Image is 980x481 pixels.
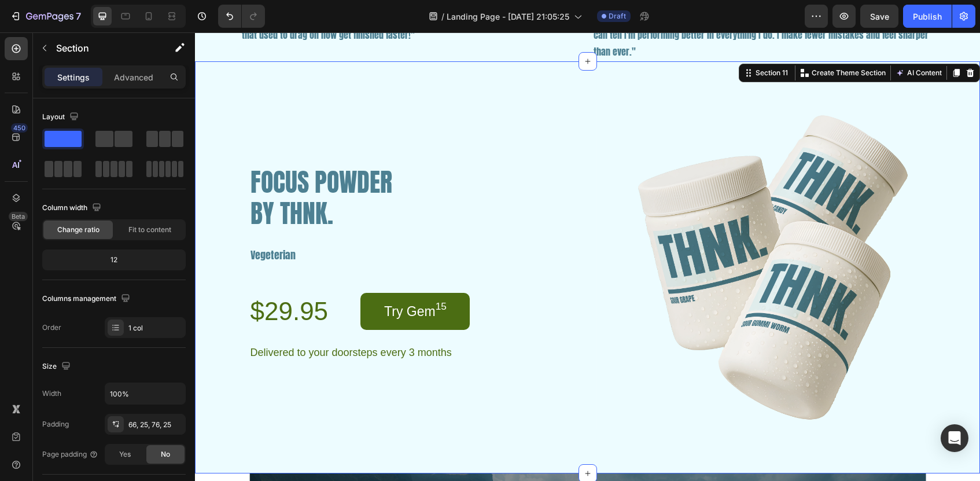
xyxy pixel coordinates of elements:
[54,262,135,296] div: $29.95
[447,10,569,23] span: Landing Page - [DATE] 21:05:25
[617,35,691,46] p: Create Theme Section
[42,419,69,429] div: Padding
[42,200,104,216] div: Column width
[56,41,151,55] p: Section
[441,10,444,23] span: /
[56,313,383,328] p: Delivered to your doorsteps every 3 months
[161,449,170,460] span: No
[609,11,626,21] span: Draft
[860,5,898,28] button: Save
[401,67,731,397] img: gempages_581112007906820616-c93272a6-a3a5-4548-9091-11c00d8a4d00.png
[57,71,90,83] p: Settings
[558,35,595,46] div: Section 11
[54,135,286,200] h2: To enrich screen reader interactions, please activate Accessibility in Grammarly extension settings
[195,32,980,481] iframe: To enrich screen reader interactions, please activate Accessibility in Grammarly extension settings
[128,420,183,430] div: 66, 25, 76, 25
[42,109,81,125] div: Layout
[698,34,749,47] button: AI Content
[913,10,942,23] div: Publish
[114,71,153,83] p: Advanced
[45,252,183,268] div: 12
[105,383,185,404] input: Auto
[189,269,252,289] div: Try Gem
[11,123,28,133] div: 450
[54,214,332,232] div: Rich Text Editor. Editing area: main
[218,5,265,28] div: Undo/Redo
[9,212,28,221] div: Beta
[42,449,98,460] div: Page padding
[42,322,61,333] div: Order
[128,225,171,235] span: Fit to content
[165,260,275,298] button: Try Gem<sup>15</sup>
[42,291,132,307] div: Columns management
[56,215,331,230] p: Vegeterian
[42,359,73,374] div: Size
[903,5,952,28] button: Publish
[119,449,131,460] span: Yes
[941,424,968,452] div: Open Intercom Messenger
[5,5,86,28] button: 7
[42,388,61,399] div: Width
[128,323,183,333] div: 1 col
[56,134,285,196] p: FOCUS POWDER BY THNK.
[870,12,889,21] span: Save
[57,225,100,235] span: Change ratio
[76,9,81,23] p: 7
